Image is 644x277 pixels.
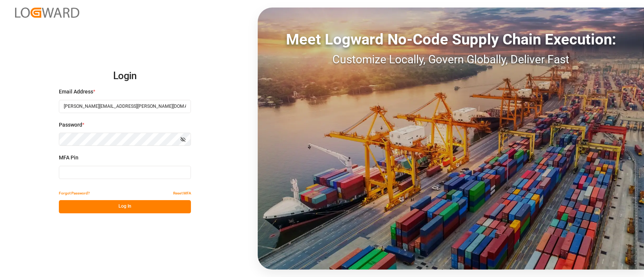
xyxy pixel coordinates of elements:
[59,187,90,200] button: Forgot Password?
[258,28,644,51] div: Meet Logward No-Code Supply Chain Execution:
[258,51,644,68] div: Customize Locally, Govern Globally, Deliver Fast
[59,88,93,96] span: Email Address
[15,8,79,18] img: Logward_new_orange.png
[59,154,78,162] span: MFA Pin
[59,64,191,88] h2: Login
[59,200,191,213] button: Log In
[173,187,191,200] button: Reset MFA
[59,121,82,129] span: Password
[59,100,191,113] input: Enter your email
